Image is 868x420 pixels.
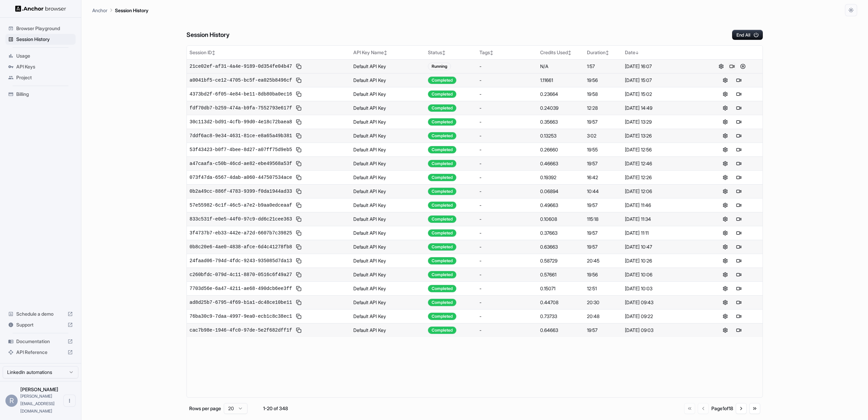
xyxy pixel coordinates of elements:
div: 19:57 [587,202,619,209]
div: [DATE] 15:02 [625,91,699,98]
div: Completed [428,188,456,195]
span: 7703d56e-6a47-4211-ae68-490dcb6ee3ff [190,285,292,292]
div: - [479,91,535,98]
div: Completed [428,77,456,84]
div: API Key Name [353,49,423,56]
div: 19:55 [587,146,619,153]
div: 20:48 [587,313,619,320]
td: Default API Key [351,129,426,143]
td: Default API Key [351,73,426,87]
span: ↕ [212,50,215,55]
div: 0.13253 [540,132,581,139]
div: 19:56 [587,271,619,278]
span: a47caafa-c50b-46cd-ae82-ebe49568a53f [190,160,292,167]
span: Billing [16,91,73,98]
span: 30c113d2-bd91-4cfb-99d0-4e18c72baea8 [190,119,292,125]
div: Completed [428,146,456,153]
div: - [479,257,535,264]
div: Completed [428,160,456,167]
span: ↕ [442,50,446,55]
span: 21ce02ef-af31-4a4e-9189-0d354fe04b47 [190,63,292,70]
div: - [479,77,535,84]
div: Session History [5,34,76,45]
div: [DATE] 11:11 [625,230,699,236]
span: API Keys [16,63,73,70]
div: Credits Used [540,49,581,56]
div: - [479,327,535,334]
span: 833c531f-e0e5-44f0-97c9-dd6c21cee363 [190,216,292,223]
div: Completed [428,257,456,265]
span: 3f4737b7-eb33-442e-a72d-6607b7c39825 [190,230,292,236]
div: Page 1 of 18 [711,405,733,412]
div: - [479,63,535,70]
span: 0b8c20e6-4ae0-4838-afce-6d4c41278fb8 [190,244,292,250]
div: [DATE] 10:03 [625,285,699,292]
div: 0.26660 [540,146,581,153]
div: Tags [479,49,535,56]
div: 0.37663 [540,230,581,236]
div: [DATE] 10:26 [625,257,699,264]
div: Completed [428,243,456,251]
td: Default API Key [351,184,426,198]
div: Completed [428,271,456,278]
span: 7ddf6ac8-9e34-4631-81ce-e8a65a49b381 [190,132,292,139]
div: 0.57661 [540,271,581,278]
div: 19:57 [587,119,619,125]
div: [DATE] 12:46 [625,160,699,167]
div: [DATE] 09:03 [625,327,699,334]
span: Documentation [16,338,65,345]
div: 0.73733 [540,313,581,320]
div: - [479,119,535,125]
span: cac7b98e-1946-4fc0-97de-5e2f682dff1f [190,327,292,334]
div: 0.64663 [540,327,581,334]
div: 0.15071 [540,285,581,292]
div: 12:28 [587,105,619,111]
div: [DATE] 10:47 [625,244,699,250]
div: Completed [428,118,456,126]
span: Session History [16,36,73,43]
div: 19:57 [587,244,619,250]
span: 24faad06-794d-4fdc-9243-935085d7da13 [190,257,292,264]
div: Completed [428,215,456,223]
div: [DATE] 13:29 [625,119,699,125]
td: Default API Key [351,212,426,226]
p: Anchor [92,7,107,14]
span: a0041bf5-ce12-4705-bc5f-ea025b8496cf [190,77,292,84]
span: 4373bd2f-6f05-4e84-be11-8db80ba0ec16 [190,91,292,98]
div: - [479,271,535,278]
div: [DATE] 10:06 [625,271,699,278]
td: Default API Key [351,309,426,323]
div: 0.49663 [540,202,581,209]
td: Default API Key [351,115,426,129]
div: - [479,230,535,236]
div: 0.06894 [540,188,581,195]
div: - [479,313,535,320]
span: ↕ [384,50,387,55]
td: Default API Key [351,254,426,268]
div: - [479,285,535,292]
span: 0b2a49cc-886f-4783-9399-f0da1944ad33 [190,188,292,195]
div: 0.10608 [540,216,581,223]
div: 0.35663 [540,119,581,125]
td: Default API Key [351,268,426,281]
span: c260bfdc-079d-4c11-8870-0516c6f49a27 [190,271,292,278]
div: 19:57 [587,327,619,334]
span: ron@sentra.io [20,394,55,414]
div: Date [625,49,699,56]
h6: Session History [186,30,230,40]
div: - [479,299,535,306]
div: 20:45 [587,257,619,264]
div: Completed [428,104,456,112]
div: [DATE] 11:34 [625,216,699,223]
div: Browser Playground [5,23,76,34]
div: 0.24039 [540,105,581,111]
div: Completed [428,229,456,237]
div: Completed [428,327,456,334]
p: Session History [115,7,149,14]
td: Default API Key [351,156,426,170]
div: [DATE] 15:07 [625,77,699,84]
div: 3:02 [587,132,619,139]
div: Schedule a demo [5,309,76,319]
div: Documentation [5,336,76,347]
div: - [479,105,535,111]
